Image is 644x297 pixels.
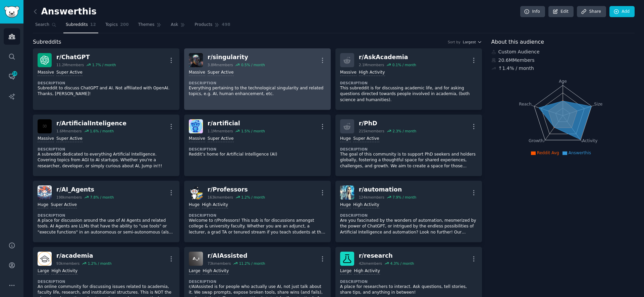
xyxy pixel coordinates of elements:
div: 20.6M Members [491,57,635,64]
tspan: Size [594,101,602,106]
dt: Description [340,213,477,218]
div: r/ research [359,252,414,260]
a: Info [520,6,545,17]
div: 1.1M members [208,129,233,133]
dt: Description [38,279,175,284]
div: r/ AI_Agents [56,185,114,194]
span: Reddit Avg [537,151,559,155]
dt: Description [38,81,175,85]
a: 18 [4,68,20,85]
dt: Description [340,279,477,284]
div: High Activity [202,202,228,208]
div: 11.2M members [56,62,84,67]
dt: Description [189,213,326,218]
div: Massive [189,136,205,142]
a: Professorsr/Professors163kmembers1.2% / monthHugeHigh ActivityDescriptionWelcome to r/Professors!... [184,181,331,242]
div: 1.6M members [56,129,82,133]
p: Everything pertaining to the technological singularity and related topics, e.g. AI, human enhance... [189,85,326,97]
a: Edit [548,6,574,17]
div: r/ AIAssisted [208,252,265,260]
dt: Description [189,147,326,152]
p: Welcome to r/Professors! This sub is for discussions amongst college & university faculty. Whethe... [189,218,326,236]
p: Reddit’s home for Artificial Intelligence (AI) [189,152,326,158]
a: AI_Agentsr/AI_Agents198kmembers7.8% / monthHugeSuper ActiveDescriptionA place for discussion arou... [33,181,179,242]
img: Professors [189,185,203,200]
span: Ask [171,22,178,28]
div: Large [189,268,200,274]
div: Custom Audience [491,48,635,55]
a: ArtificialInteligencer/ArtificialInteligence1.6Mmembers1.6% / monthMassiveSuper ActiveDescription... [33,115,179,176]
a: r/PhD215kmembers2.3% / monthHugeSuper ActiveDescriptionThe goal of this community is to support P... [335,115,482,176]
a: Products498 [192,19,232,33]
div: 1.2 % / month [241,195,265,200]
div: Huge [38,202,48,208]
div: r/ singularity [208,53,265,61]
div: 0.1 % / month [392,62,416,67]
div: 124k members [359,195,384,200]
a: artificialr/artificial1.1Mmembers1.5% / monthMassiveSuper ActiveDescriptionReddit’s home for Arti... [184,115,331,176]
div: 7.8 % / month [90,195,114,200]
dt: Description [340,147,477,152]
div: High Activity [354,268,380,274]
div: 93k members [56,261,79,266]
img: singularity [189,53,203,67]
span: Answerthis [569,151,591,155]
div: 1.2 % / month [88,261,112,266]
p: This subreddit is for discussing academic life, and for asking questions directed towards people ... [340,85,477,103]
img: artificial [189,119,203,133]
div: Large [340,268,352,274]
p: The goal of this community is to support PhD seekers and holders globally, fostering a thoughtful... [340,152,477,169]
div: 42k members [359,261,382,266]
div: Super Active [208,70,234,76]
div: 1.7 % / month [92,62,116,67]
div: r/ PhD [359,119,416,128]
div: r/ AskAcademia [359,53,416,61]
span: 498 [222,22,230,28]
img: automation [340,185,354,200]
div: Super Active [56,136,83,142]
dt: Description [38,147,175,152]
div: Large [38,268,49,274]
p: Are you fascinated by the wonders of automation, mesmerized by the power of ChatGPT, or intrigued... [340,218,477,236]
div: r/ Professors [208,185,265,194]
div: 1.6 % / month [90,129,114,133]
div: Huge [189,202,200,208]
div: Massive [38,136,54,142]
div: 163k members [208,195,233,200]
img: ChatGPT [38,53,52,67]
div: r/ automation [359,185,416,194]
dt: Description [189,279,326,284]
div: High Activity [51,268,77,274]
a: automationr/automation124kmembers7.9% / monthHugeHigh ActivityDescriptionAre you fascinated by th... [335,181,482,242]
img: AI_Agents [38,185,52,200]
p: A subreddit dedicated to everything Artificial Intelligence. Covering topics from AGI to AI start... [38,152,175,169]
div: High Activity [353,202,379,208]
div: r/ artificial [208,119,265,128]
div: High Activity [359,70,385,76]
div: 1.5 % / month [241,129,265,133]
a: Themes [136,19,164,33]
a: Subreddits12 [63,19,98,33]
div: 215k members [359,129,384,133]
a: Add [609,6,635,17]
div: 2.1M members [359,62,384,67]
div: r/ academia [56,252,112,260]
img: AIAssisted [189,252,203,266]
p: A place for discussion around the use of AI Agents and related tools. AI Agents are LLMs that hav... [38,218,175,236]
span: 12 [90,22,96,28]
a: Topics200 [103,19,131,33]
span: About this audience [491,38,544,46]
div: Massive [189,70,205,76]
div: High Activity [203,268,229,274]
div: 3.8M members [208,62,233,67]
span: 18 [12,71,18,76]
div: Super Active [51,202,77,208]
a: singularityr/singularity3.8Mmembers0.5% / monthMassiveSuper ActiveDescriptionEverything pertainin... [184,48,331,110]
div: Super Active [353,136,379,142]
div: Sort by [448,40,461,44]
div: Massive [340,70,357,76]
div: Super Active [208,136,234,142]
div: Huge [340,202,351,208]
dt: Description [38,213,175,218]
a: Share [577,6,606,17]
